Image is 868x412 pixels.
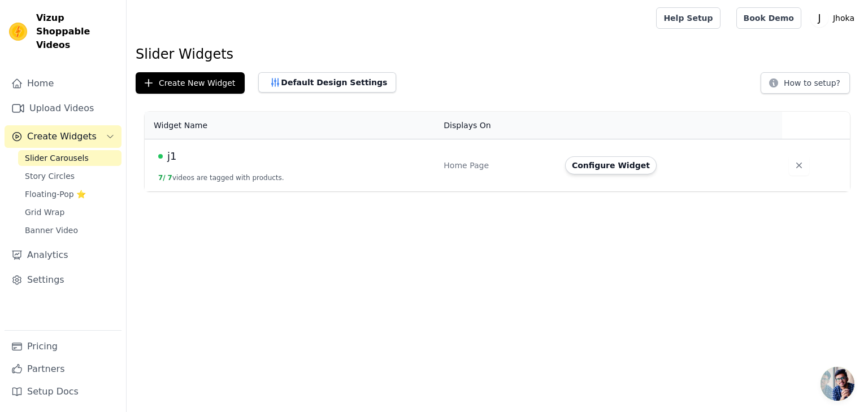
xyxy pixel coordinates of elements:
a: Analytics [5,244,121,266]
a: Banner Video [18,222,121,238]
button: Create Widgets [5,125,121,148]
span: Live Published [158,154,163,159]
button: How to setup? [761,72,850,94]
th: Displays On [437,112,558,139]
a: Settings [5,269,121,291]
div: Open chat [821,367,854,401]
a: Partners [5,358,121,380]
span: Create Widgets [27,130,97,143]
span: 7 [168,174,172,182]
th: Widget Name [145,112,437,139]
a: Home [5,72,121,95]
a: How to setup? [761,80,850,91]
button: 7/ 7videos are tagged with products. [158,173,284,182]
button: Configure Widget [565,156,657,174]
span: Story Circles [25,170,75,182]
span: Banner Video [25,225,78,236]
span: Floating-Pop ⭐ [25,189,86,200]
a: Slider Carousels [18,150,121,166]
button: J Jhoka [810,8,859,28]
span: Slider Carousels [25,152,89,164]
button: Delete widget [789,155,809,176]
a: Pricing [5,335,121,358]
div: Home Page [444,160,552,171]
text: J [817,12,821,24]
h1: Slider Widgets [136,45,859,63]
a: Grid Wrap [18,204,121,220]
span: Grid Wrap [25,207,64,218]
p: Jhoka [828,8,859,28]
span: 7 / [158,174,166,182]
a: Upload Videos [5,97,121,120]
a: Setup Docs [5,380,121,403]
button: Create New Widget [136,72,245,94]
span: j1 [167,148,176,164]
a: Book Demo [736,7,801,29]
button: Default Design Settings [258,72,396,93]
a: Floating-Pop ⭐ [18,186,121,202]
a: Story Circles [18,168,121,184]
span: Vizup Shoppable Videos [36,11,117,52]
img: Vizup [9,23,27,41]
a: Help Setup [656,7,720,29]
